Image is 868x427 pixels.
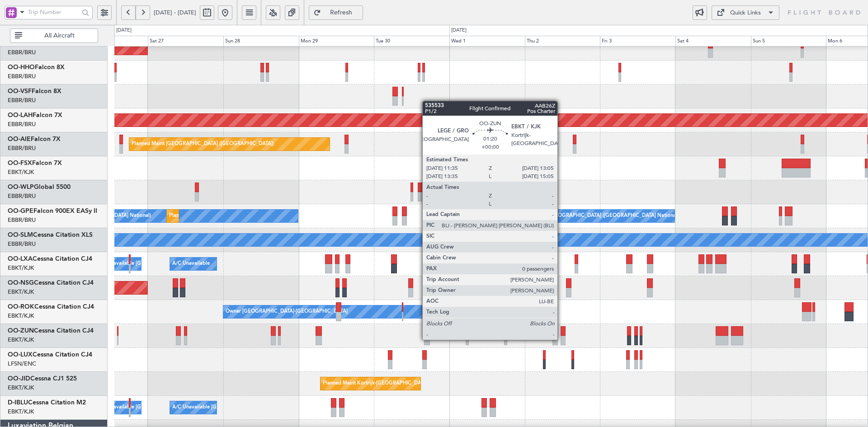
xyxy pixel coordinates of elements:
a: D-IBLUCessna Citation M2 [8,399,86,406]
div: Quick Links [730,9,761,18]
div: A/C Unavailable [172,257,210,271]
a: EBKT/KJK [8,168,34,176]
span: OO-AIE [8,136,31,142]
div: Wed 1 [449,36,525,47]
a: EBKT/KJK [8,336,34,344]
a: OO-FSXFalcon 7X [8,160,62,166]
div: Thu 2 [525,36,600,47]
a: OO-WLPGlobal 5500 [8,184,71,190]
a: EBKT/KJK [8,288,34,296]
a: OO-LUXCessna Citation CJ4 [8,352,92,358]
div: Fri 3 [600,36,675,47]
a: EBKT/KJK [8,264,34,272]
span: OO-ROK [8,304,34,310]
div: Planned Maint Kortrijk-[GEOGRAPHIC_DATA] [323,377,428,390]
a: LFSN/ENC [8,360,36,368]
div: Sun 28 [223,36,299,47]
span: OO-WLP [8,184,34,190]
a: OO-ROKCessna Citation CJ4 [8,304,94,310]
button: Refresh [309,5,363,20]
span: OO-HHO [8,64,35,70]
a: EBKT/KJK [8,384,34,392]
span: D-IBLU [8,399,28,406]
div: Sat 27 [148,36,223,47]
div: [DATE] [116,27,132,34]
a: OO-AIEFalcon 7X [8,136,61,142]
span: OO-VSF [8,88,32,94]
div: Planned Maint Milan (Linate) [488,185,553,199]
button: Quick Links [712,5,779,20]
a: OO-VSFFalcon 8X [8,88,61,94]
span: OO-FSX [8,160,32,166]
a: EBKT/KJK [8,408,34,416]
span: [DATE] - [DATE] [154,9,196,17]
a: EBBR/BRU [8,72,36,80]
div: No Crew [GEOGRAPHIC_DATA] ([GEOGRAPHIC_DATA] National) [527,209,679,223]
span: OO-LAH [8,112,33,118]
div: [DATE] [451,27,467,34]
a: EBBR/BRU [8,216,36,224]
span: OO-JID [8,375,30,382]
span: Refresh [323,9,360,16]
span: OO-LUX [8,352,33,358]
a: EBBR/BRU [8,240,36,248]
span: OO-ZUN [8,328,34,334]
span: OO-GPE [8,208,33,214]
div: Sun 5 [751,36,826,47]
div: Tue 30 [374,36,449,47]
div: Mon 29 [299,36,374,47]
a: OO-HHOFalcon 8X [8,64,65,70]
a: OO-LXACessna Citation CJ4 [8,256,92,262]
span: OO-NSG [8,280,34,286]
a: EBBR/BRU [8,48,36,56]
a: OO-LAHFalcon 7X [8,112,62,118]
a: EBBR/BRU [8,96,36,104]
button: All Aircraft [10,28,98,43]
a: OO-NSGCessna Citation CJ4 [8,280,94,286]
a: OO-ZUNCessna Citation CJ4 [8,328,94,334]
div: Owner [GEOGRAPHIC_DATA]-[GEOGRAPHIC_DATA] [226,305,348,319]
div: Planned Maint [GEOGRAPHIC_DATA] ([GEOGRAPHIC_DATA]) [132,137,274,151]
a: OO-JIDCessna CJ1 525 [8,375,77,382]
div: A/C Unavailable [GEOGRAPHIC_DATA]-[GEOGRAPHIC_DATA] [172,401,316,414]
a: OO-GPEFalcon 900EX EASy II [8,208,97,214]
a: EBBR/BRU [8,144,36,152]
div: Planned Maint [GEOGRAPHIC_DATA] ([GEOGRAPHIC_DATA] National) [169,209,333,223]
a: EBBR/BRU [8,192,36,200]
a: EBKT/KJK [8,312,34,320]
span: All Aircraft [24,33,95,39]
a: OO-SLMCessna Citation XLS [8,232,93,238]
span: OO-LXA [8,256,33,262]
input: Trip Number [28,5,79,19]
a: EBBR/BRU [8,120,36,128]
span: OO-SLM [8,232,33,238]
div: Sat 4 [675,36,751,47]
